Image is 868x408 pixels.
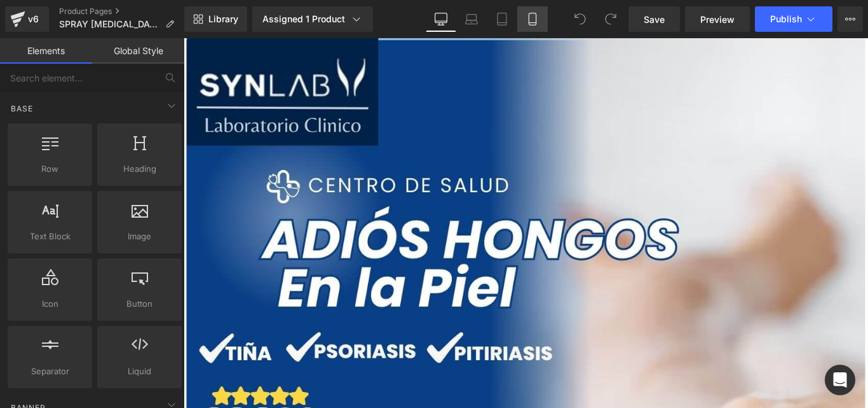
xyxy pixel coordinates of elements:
[456,6,487,32] a: Laptop
[644,13,665,26] span: Save
[92,38,184,64] a: Global Style
[426,6,456,32] a: Desktop
[11,230,88,243] span: Text Block
[11,162,88,176] span: Row
[11,297,88,311] span: Icon
[10,102,34,115] span: Base
[567,6,593,32] button: Undo
[59,6,184,17] a: Product Pages
[184,6,247,32] a: New Library
[101,162,178,176] span: Heading
[25,11,41,27] div: v6
[487,6,517,32] a: Tablet
[101,297,178,311] span: Button
[837,6,863,32] button: More
[700,13,735,26] span: Preview
[5,6,49,32] a: v6
[208,13,238,25] span: Library
[770,14,802,24] span: Publish
[262,13,363,25] div: Assigned 1 Product
[825,365,855,395] div: Open Intercom Messenger
[59,19,160,29] span: SPRAY [MEDICAL_DATA]
[517,6,548,32] a: Mobile
[101,230,178,243] span: Image
[755,6,832,32] button: Publish
[685,6,750,32] a: Preview
[11,365,88,378] span: Separator
[101,365,178,378] span: Liquid
[598,6,623,32] button: Redo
